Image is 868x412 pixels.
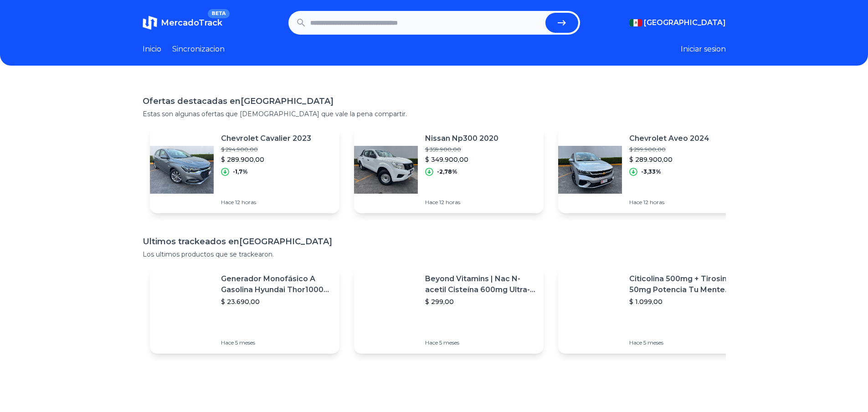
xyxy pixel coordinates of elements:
[150,266,339,354] a: Featured imageGenerador Monofásico A Gasolina Hyundai Thor10000 P 11.5 Kw$ 23.690,00Hace 5 meses
[629,19,642,26] img: Mexico
[233,168,248,175] p: -1,7%
[172,44,225,55] a: Sincronizacion
[629,146,709,153] p: $ 299.900,00
[221,339,332,346] p: Hace 5 meses
[558,266,748,354] a: Featured imageCiticolina 500mg + Tirosina 50mg Potencia Tu Mente (120caps) Sabor Sin Sabor$ 1.099...
[208,9,229,18] span: BETA
[425,297,536,306] p: $ 299,00
[425,199,498,206] p: Hace 12 horas
[221,146,311,153] p: $ 294.900,00
[629,297,740,306] p: $ 1.099,00
[641,168,661,175] p: -3,33%
[143,95,726,108] h1: Ofertas destacadas en [GEOGRAPHIC_DATA]
[558,278,622,342] img: Featured image
[629,199,709,206] p: Hace 12 horas
[425,339,536,346] p: Hace 5 meses
[221,133,311,144] p: Chevrolet Cavalier 2023
[354,138,418,201] img: Featured image
[644,17,726,28] span: [GEOGRAPHIC_DATA]
[629,273,740,295] p: Citicolina 500mg + Tirosina 50mg Potencia Tu Mente (120caps) Sabor Sin Sabor
[150,126,339,213] a: Featured imageChevrolet Cavalier 2023$ 294.900,00$ 289.900,00-1,7%Hace 12 horas
[150,278,214,342] img: Featured image
[558,138,622,201] img: Featured image
[425,273,536,295] p: Beyond Vitamins | Nac N-acetil Cisteína 600mg Ultra-premium Con Inulina De Agave (prebiótico Natu...
[425,146,498,153] p: $ 359.900,00
[354,278,418,342] img: Featured image
[425,133,498,144] p: Nissan Np300 2020
[425,155,498,164] p: $ 349.900,00
[143,15,222,30] a: MercadoTrackBETA
[143,44,161,55] a: Inicio
[629,155,709,164] p: $ 289.900,00
[221,155,311,164] p: $ 289.900,00
[221,273,332,295] p: Generador Monofásico A Gasolina Hyundai Thor10000 P 11.5 Kw
[143,250,726,259] p: Los ultimos productos que se trackearon.
[143,109,726,118] p: Estas son algunas ofertas que [DEMOGRAPHIC_DATA] que vale la pena compartir.
[681,44,726,55] button: Iniciar sesion
[354,126,544,213] a: Featured imageNissan Np300 2020$ 359.900,00$ 349.900,00-2,78%Hace 12 horas
[161,18,222,28] span: MercadoTrack
[629,133,709,144] p: Chevrolet Aveo 2024
[221,199,311,206] p: Hace 12 horas
[629,339,740,346] p: Hace 5 meses
[143,235,726,248] h1: Ultimos trackeados en [GEOGRAPHIC_DATA]
[558,126,748,213] a: Featured imageChevrolet Aveo 2024$ 299.900,00$ 289.900,00-3,33%Hace 12 horas
[629,17,726,28] button: [GEOGRAPHIC_DATA]
[221,297,332,306] p: $ 23.690,00
[354,266,544,354] a: Featured imageBeyond Vitamins | Nac N-acetil Cisteína 600mg Ultra-premium Con Inulina De Agave (p...
[150,138,214,201] img: Featured image
[437,168,457,175] p: -2,78%
[143,15,157,30] img: MercadoTrack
